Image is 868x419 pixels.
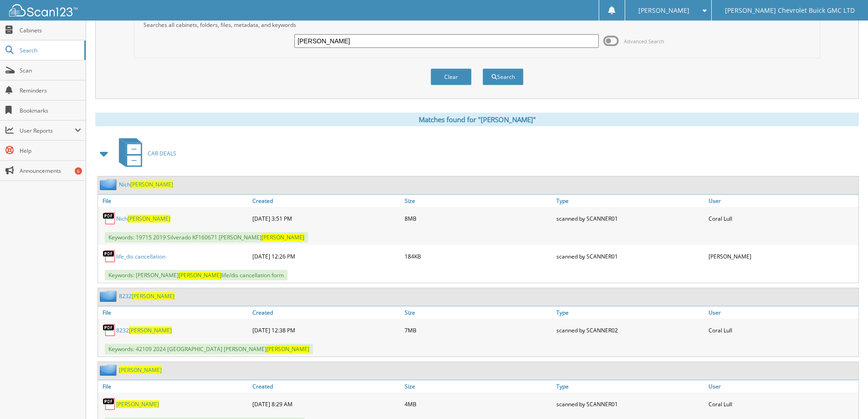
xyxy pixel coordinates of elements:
[706,195,858,207] a: User
[119,181,173,188] a: Nich[PERSON_NAME]
[554,380,706,393] a: Type
[119,292,175,300] a: 8232[PERSON_NAME]
[113,135,176,171] a: CAR DEALS
[98,306,250,319] a: File
[103,397,116,411] img: PDF.png
[103,323,116,337] img: PDF.png
[250,395,402,413] div: [DATE] 8:29 AM
[100,179,119,190] img: folder2.png
[706,209,858,228] div: Coral Lull
[402,247,555,265] div: 184KB
[132,292,175,300] span: [PERSON_NAME]
[105,232,308,243] span: Keywords: 19715 2019 Silverado KF160671 [PERSON_NAME]
[130,181,173,188] span: [PERSON_NAME]
[250,321,402,339] div: [DATE] 12:38 PM
[706,321,858,339] div: Coral Lull
[148,150,176,157] span: CAR DEALS
[706,306,858,319] a: User
[554,195,706,207] a: Type
[116,253,165,260] a: life_dis cancellation
[100,290,119,302] img: folder2.png
[402,395,555,413] div: 4MB
[75,167,82,175] div: 6
[431,68,472,85] button: Clear
[20,26,81,34] span: Cabinets
[402,209,555,228] div: 8MB
[624,38,664,45] span: Advanced Search
[20,67,81,74] span: Scan
[98,195,250,207] a: File
[554,306,706,319] a: Type
[20,127,75,134] span: User Reports
[706,247,858,265] div: [PERSON_NAME]
[706,380,858,393] a: User
[119,366,162,374] a: [PERSON_NAME]
[100,364,119,376] img: folder2.png
[554,209,706,228] div: scanned by SCANNER01
[129,326,172,334] span: [PERSON_NAME]
[262,233,304,241] span: [PERSON_NAME]
[128,215,170,222] span: [PERSON_NAME]
[103,212,116,225] img: PDF.png
[103,249,116,263] img: PDF.png
[402,195,555,207] a: Size
[105,344,313,354] span: Keywords: 42109 2024 [GEOGRAPHIC_DATA] [PERSON_NAME]
[267,345,309,353] span: [PERSON_NAME]
[116,215,170,222] a: Nich[PERSON_NAME]
[20,147,81,155] span: Help
[20,47,80,54] span: Search
[95,113,859,126] div: Matches found for "[PERSON_NAME]"
[554,247,706,265] div: scanned by SCANNER01
[250,306,402,319] a: Created
[402,306,555,319] a: Size
[105,270,288,280] span: Keywords: [PERSON_NAME] life/dis cancellation form
[250,247,402,265] div: [DATE] 12:26 PM
[98,380,250,393] a: File
[402,380,555,393] a: Size
[706,395,858,413] div: Coral Lull
[179,271,221,279] span: [PERSON_NAME]
[554,321,706,339] div: scanned by SCANNER02
[20,107,81,114] span: Bookmarks
[554,395,706,413] div: scanned by SCANNER01
[250,195,402,207] a: Created
[139,21,815,29] div: Searches all cabinets, folders, files, metadata, and keywords
[116,400,159,408] a: [PERSON_NAME]
[638,8,689,13] span: [PERSON_NAME]
[402,321,555,339] div: 7MB
[250,380,402,393] a: Created
[725,8,855,13] span: [PERSON_NAME] Chevrolet Buick GMC LTD
[116,326,172,334] a: 8232[PERSON_NAME]
[822,375,868,419] iframe: Chat Widget
[250,209,402,228] div: [DATE] 3:51 PM
[20,167,81,175] span: Announcements
[483,68,524,85] button: Search
[9,4,77,16] img: scan123-logo-white.svg
[20,87,81,94] span: Reminders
